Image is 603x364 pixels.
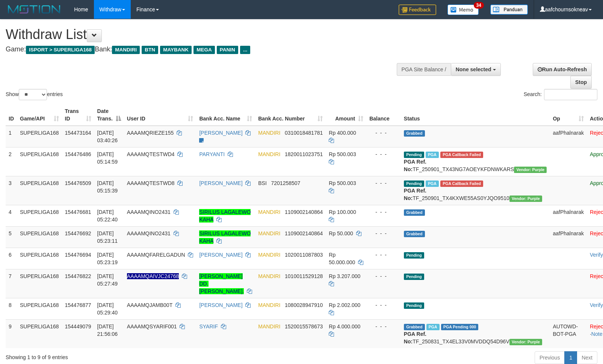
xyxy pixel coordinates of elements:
[564,351,577,364] a: 1
[401,147,550,176] td: TF_250901_TX43NG7AOEYKFDNWKARS
[285,230,323,236] span: Copy 1109002140864 to clipboard
[199,302,242,308] a: [PERSON_NAME]
[404,331,426,344] b: PGA Ref. No:
[193,46,215,54] span: MEGA
[329,209,356,215] span: Rp 100.000
[94,104,124,126] th: Date Trans.: activate to sort column descending
[97,130,118,143] span: [DATE] 03:40:26
[127,209,171,215] span: AAAAMQINO2431
[326,104,366,126] th: Amount: activate to sort column ascending
[535,351,565,364] a: Previous
[258,180,267,186] span: BSI
[404,324,425,330] span: Grabbed
[369,323,398,330] div: - - -
[509,339,542,345] span: Vendor URL: https://trx4.1velocity.biz
[369,150,398,158] div: - - -
[456,66,491,72] span: None selected
[329,180,356,186] span: Rp 500.003
[369,251,398,259] div: - - -
[127,151,175,157] span: AAAAMQTESTWD4
[550,104,587,126] th: Op: activate to sort column ascending
[112,46,140,54] span: MANDIRI
[404,180,424,187] span: Pending
[142,46,158,54] span: BTN
[550,126,587,147] td: aafPhalnarak
[65,323,91,329] span: 154449079
[199,273,244,294] a: [PERSON_NAME] DD. [PERSON_NAME].
[258,302,280,308] span: MANDIRI
[285,273,323,279] span: Copy 1010011529128 to clipboard
[404,159,426,172] b: PGA Ref. No:
[65,180,91,186] span: 154476509
[524,89,597,100] label: Search:
[19,89,47,100] select: Showentries
[258,230,280,236] span: MANDIRI
[65,130,91,136] span: 154473164
[329,252,355,265] span: Rp 50.000.000
[441,324,479,330] span: PGA Pending
[404,130,425,137] span: Grabbed
[404,274,424,280] span: Pending
[62,104,94,126] th: Trans ID: activate to sort column ascending
[590,252,603,258] a: Verify
[97,252,118,265] span: [DATE] 05:23:19
[570,76,592,89] a: Stop
[329,130,356,136] span: Rp 400.000
[426,152,439,158] span: Marked by aafmaleo
[285,130,323,136] span: Copy 0310018481781 to clipboard
[65,151,91,157] span: 154476486
[6,319,17,348] td: 9
[97,302,118,316] span: [DATE] 05:29:40
[544,89,597,100] input: Search:
[196,104,255,126] th: Bank Acc. Name: activate to sort column ascending
[124,104,196,126] th: User ID: activate to sort column ascending
[199,180,242,186] a: [PERSON_NAME]
[17,319,62,348] td: SUPERLIGA168
[17,226,62,248] td: SUPERLIGA168
[65,209,91,215] span: 154476681
[17,104,62,126] th: Game/API: activate to sort column ascending
[127,230,171,236] span: AAAAMQINO2431
[369,272,398,280] div: - - -
[127,180,175,186] span: AAAAMQTESTWD8
[577,351,597,364] a: Next
[366,104,401,126] th: Balance
[6,46,394,53] h4: Game: Bank:
[426,180,439,187] span: Marked by aafmaleo
[447,5,479,15] img: Button%20Memo.svg
[127,130,174,136] span: AAAAMQRIEZE155
[17,248,62,269] td: SUPERLIGA168
[65,302,91,308] span: 154476877
[401,104,550,126] th: Status
[97,230,118,244] span: [DATE] 05:23:11
[127,273,179,279] span: Nama rekening ada tanda titik/strip, harap diedit
[97,209,118,223] span: [DATE] 05:22:40
[401,319,550,348] td: TF_250831_TX4EL33V0MVDDQ54D96V
[271,180,301,186] span: Copy 7201258507 to clipboard
[329,230,353,236] span: Rp 50.000
[6,147,17,176] td: 2
[285,151,323,157] span: Copy 1820011023751 to clipboard
[404,252,424,259] span: Pending
[199,151,225,157] a: PARYANTI
[490,5,528,15] img: panduan.png
[17,126,62,147] td: SUPERLIGA168
[199,130,242,136] a: [PERSON_NAME]
[369,179,398,187] div: - - -
[285,209,323,215] span: Copy 1109002140864 to clipboard
[199,209,251,223] a: SIRILUS LAGALEWO KAHA
[474,2,484,9] span: 34
[6,205,17,226] td: 4
[17,147,62,176] td: SUPERLIGA168
[285,323,323,329] span: Copy 1520015578673 to clipboard
[399,5,436,15] img: Feedback.jpg
[550,205,587,226] td: aafPhalnarak
[199,252,242,258] a: [PERSON_NAME]
[451,63,501,76] button: None selected
[65,273,91,279] span: 154476822
[6,126,17,147] td: 1
[329,151,356,157] span: Rp 500.003
[550,319,587,348] td: AUTOWD-BOT-PGA
[65,230,91,236] span: 154476692
[17,205,62,226] td: SUPERLIGA168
